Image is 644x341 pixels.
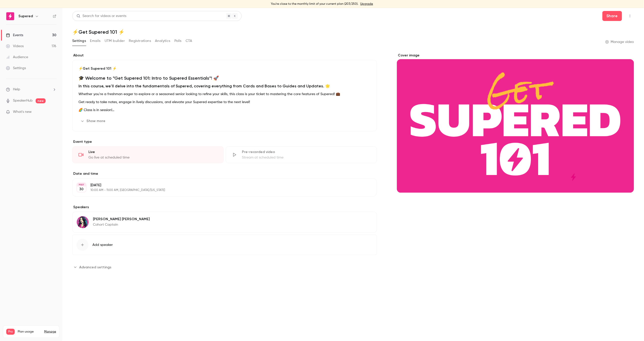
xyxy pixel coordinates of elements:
[72,212,377,233] div: Lindsey Smith[PERSON_NAME] [PERSON_NAME]Cohort Captain
[105,37,125,45] button: UTM builder
[50,110,56,114] iframe: Noticeable Trigger
[72,53,377,58] label: About
[226,146,377,163] div: Pre-recorded videoStream at scheduled time
[72,235,377,255] button: Add speaker
[397,53,634,193] section: Cover image
[76,13,126,19] div: Search for videos or events
[6,33,23,38] div: Events
[13,87,20,92] span: Help
[78,91,371,97] p: Whether you're a freshman eager to explore or a seasoned senior looking to refine your skills, th...
[6,66,26,71] div: Settings
[78,117,108,125] button: Show more
[72,146,224,163] div: LiveGo live at scheduled time
[242,150,371,155] div: Pre-recorded video
[174,37,182,45] button: Polls
[13,98,33,103] a: SpeakerHub
[78,75,371,81] h1: 🎓 Welcome to "Get Supered 101: Intro to Supered Essentials"! 🚀
[602,11,622,21] button: Share
[72,29,634,35] h1: ⚡️Get Supered 101 ⚡️
[78,107,371,113] p: 🌈 Class is in session!
[78,83,371,89] h2: In this course, we'll delve into the fundamentals of Supered, covering everything from Cards and ...
[72,171,377,176] label: Date and time
[6,12,14,20] img: Supered
[18,330,41,334] span: Plan usage
[72,263,377,271] section: Advanced settings
[13,109,32,115] span: What's new
[90,183,351,188] p: [DATE]
[79,187,84,192] p: 30
[88,155,217,160] div: Go live at scheduled time
[77,183,86,186] div: MAY
[6,55,28,60] div: Audience
[72,263,114,271] button: Advanced settings
[18,14,33,19] h6: Supered
[605,39,634,44] a: Manage video
[90,37,100,45] button: Emails
[72,139,377,144] p: Event type
[72,205,377,210] label: Speakers
[93,217,150,222] p: [PERSON_NAME] [PERSON_NAME]
[77,216,89,228] img: Lindsey Smith
[92,242,113,247] span: Add speaker
[6,87,56,92] li: help-dropdown-opener
[79,265,111,270] span: Advanced settings
[360,2,373,6] a: Upgrade
[186,37,192,45] button: CTA
[88,150,217,155] div: Live
[78,66,371,71] p: ⚡️Get Supered 101 ⚡️
[78,99,371,105] p: Get ready to take notes, engage in lively discussions, and elevate your Supered expertise to the ...
[129,37,151,45] button: Registrations
[44,330,56,334] a: Manage
[72,37,86,45] button: Settings
[397,53,634,58] label: Cover image
[6,44,24,49] div: Videos
[93,222,150,227] p: Cohort Captain
[6,329,15,335] span: Pro
[90,188,351,192] p: 10:00 AM - 11:00 AM, [GEOGRAPHIC_DATA]/[US_STATE]
[242,155,371,160] div: Stream at scheduled time
[36,98,46,103] span: new
[155,37,170,45] button: Analytics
